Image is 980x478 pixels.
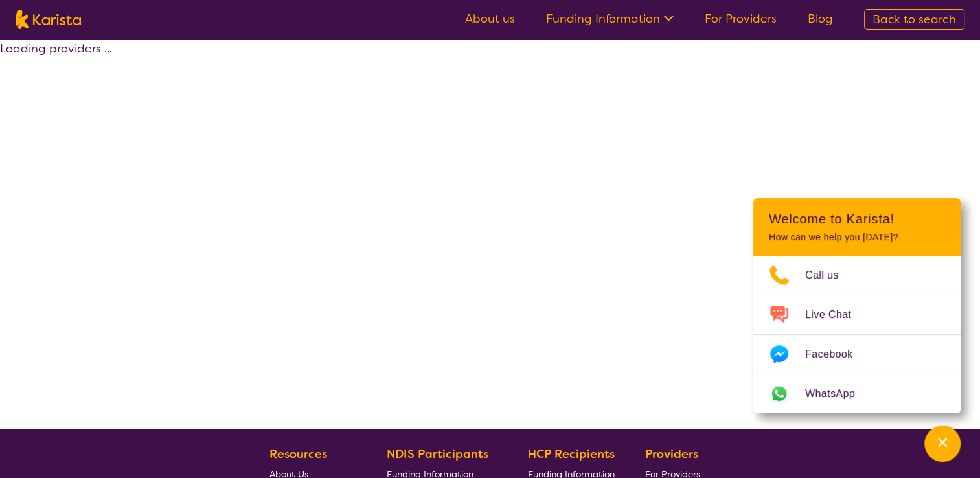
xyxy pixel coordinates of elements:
[864,9,964,30] a: Back to search
[769,211,945,227] h2: Welcome to Karista!
[546,11,674,27] a: Funding Information
[753,198,961,413] div: Channel Menu
[465,11,515,27] a: About us
[753,256,961,413] ul: Choose channel
[705,11,777,27] a: For Providers
[269,446,327,462] b: Resources
[805,384,871,404] span: WhatsApp
[528,446,615,462] b: HCP Recipients
[805,345,868,364] span: Facebook
[924,426,961,462] button: Channel Menu
[805,305,867,324] span: Live Chat
[769,232,945,243] p: How can we help you [DATE]?
[645,446,698,462] b: Providers
[753,374,961,413] a: Web link opens in a new tab.
[805,266,854,285] span: Call us
[16,10,81,29] img: Karista logo
[387,446,488,462] b: NDIS Participants
[872,12,956,27] span: Back to search
[808,11,833,27] a: Blog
